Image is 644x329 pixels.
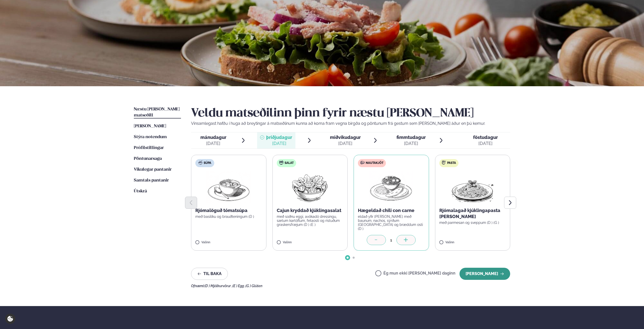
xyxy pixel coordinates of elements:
[447,161,456,165] span: Pasta
[191,106,510,121] h2: Veldu matseðilinn þinn fyrir næstu [PERSON_NAME]
[369,171,413,203] img: Curry-Rice-Naan.png
[442,161,446,165] img: pasta.svg
[366,161,383,165] span: Nautakjöt
[5,314,15,324] a: Cookie settings
[396,135,426,140] span: fimmtudagur
[198,161,202,165] img: soup.svg
[134,123,166,129] a: [PERSON_NAME]
[279,161,283,165] img: salad.svg
[246,284,262,288] span: (G ) Glúten
[439,221,506,225] p: með parmesan og sveppum (D ) (G )
[459,268,510,280] button: [PERSON_NAME]
[358,215,425,231] p: eldað yfir [PERSON_NAME] með baunum, nachos, sýrðum [GEOGRAPHIC_DATA] og bræddum osti (D )
[504,197,516,209] button: Next slide
[200,135,226,140] span: mánudagur
[134,188,147,194] a: Útskrá
[134,135,167,139] span: Stýra notendum
[134,157,162,161] span: Pöntunarsaga
[185,197,197,209] button: Previous slide
[386,237,396,243] div: 1
[206,171,251,203] img: Soup.png
[134,177,169,184] a: Samtals pantanir
[396,140,426,146] div: [DATE]
[330,140,361,146] div: [DATE]
[360,161,364,165] img: beef.svg
[330,135,361,140] span: miðvikudagur
[232,284,246,288] span: (E ) Egg ,
[277,215,344,227] p: með soðnu eggi, avókadó dressingu, sætum kartöflum, fetaosti og ristuðum graskersfræjum (D ) (E )
[191,121,510,127] p: Vinsamlegast hafðu í huga að breytingar á matseðlinum kunna að koma fram vegna birgða og pöntunum...
[134,167,172,173] a: Vikulegar pantanir
[288,171,332,203] img: Salad.png
[195,215,262,219] p: með basilíku og brauðteningum (D )
[134,178,169,183] span: Samtals pantanir
[191,284,510,288] div: Ofnæmi:
[134,189,147,193] span: Útskrá
[195,207,262,214] p: Rjómalöguð tómatsúpa
[353,257,355,259] span: Go to slide 2
[347,257,349,259] span: Go to slide 1
[191,268,228,280] button: Til baka
[439,207,506,220] p: Rjómalagað kjúklingapasta [PERSON_NAME]
[266,140,292,146] div: [DATE]
[277,207,344,214] p: Cajun kryddað kjúklingasalat
[134,124,166,128] span: [PERSON_NAME]
[358,207,425,214] p: Hægeldað chili con carne
[134,145,164,151] a: Prófílstillingar
[200,140,226,146] div: [DATE]
[204,161,211,165] span: Súpa
[450,171,495,203] img: Spagetti.png
[134,156,162,162] a: Pöntunarsaga
[473,135,498,140] span: föstudagur
[285,161,294,165] span: Salat
[134,106,181,118] a: Næstu [PERSON_NAME] matseðill
[473,140,498,146] div: [DATE]
[266,135,292,140] span: þriðjudagur
[204,284,232,288] span: (D ) Mjólkurvörur ,
[134,107,180,117] span: Næstu [PERSON_NAME] matseðill
[134,134,167,140] a: Stýra notendum
[134,167,172,172] span: Vikulegar pantanir
[134,146,164,150] span: Prófílstillingar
